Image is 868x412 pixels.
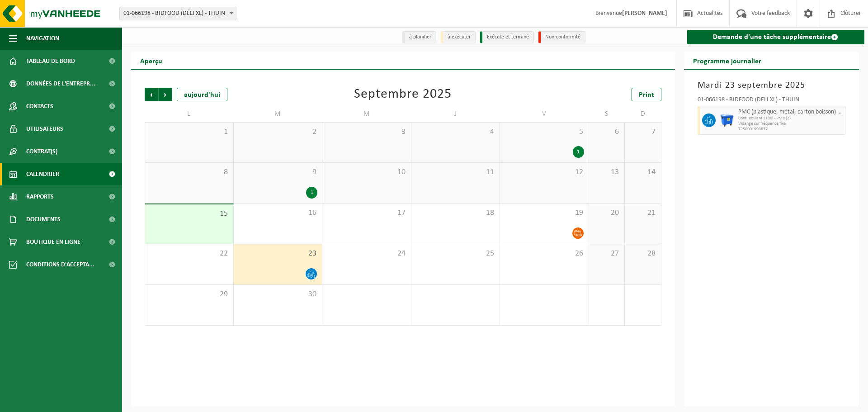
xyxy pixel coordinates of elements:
span: PMC (plastique, métal, carton boisson) (industriel) [738,109,843,116]
span: 22 [150,249,229,259]
td: M [234,106,323,122]
li: Non-conformité [538,31,585,43]
span: 3 [327,127,406,137]
td: J [411,106,500,122]
span: 10 [327,167,406,177]
a: Print [632,88,661,101]
span: 2 [238,127,318,137]
span: Vidange sur fréquence fixe [738,121,843,127]
h2: Aperçu [131,52,171,69]
h2: Programme journalier [684,52,770,69]
span: 16 [238,208,318,218]
span: 11 [416,167,495,177]
span: Documents [26,208,61,231]
span: 14 [629,167,656,177]
span: Print [639,91,654,99]
span: 6 [594,127,620,137]
span: 5 [505,127,584,137]
li: Exécuté et terminé [480,31,534,43]
a: Demande d'une tâche supplémentaire [687,30,865,44]
td: M [322,106,411,122]
span: Tableau de bord [26,50,75,72]
span: 15 [150,209,229,219]
span: 21 [629,208,656,218]
span: 30 [238,289,318,299]
span: 26 [505,249,584,259]
span: 20 [594,208,620,218]
span: 9 [238,167,318,177]
span: 01-066198 - BIDFOOD (DÉLI XL) - THUIN [119,7,236,20]
span: 24 [327,249,406,259]
span: Navigation [26,27,59,50]
td: V [500,106,589,122]
span: 7 [629,127,656,137]
h3: Mardi 23 septembre 2025 [698,79,846,92]
span: 27 [594,249,620,259]
span: Rapports [26,185,54,208]
span: 18 [416,208,495,218]
span: Contrat(s) [26,140,57,163]
span: 01-066198 - BIDFOOD (DÉLI XL) - THUIN [120,7,236,20]
li: à planifier [402,31,436,43]
span: 29 [150,289,229,299]
span: Précédent [145,88,158,101]
li: à exécuter [441,31,476,43]
div: 1 [306,187,317,199]
img: WB-1100-HPE-BE-01 [720,114,734,127]
span: Calendrier [26,163,59,185]
td: L [145,106,234,122]
span: 17 [327,208,406,218]
span: 25 [416,249,495,259]
span: 28 [629,249,656,259]
div: aujourd'hui [177,88,227,101]
span: 19 [505,208,584,218]
span: Boutique en ligne [26,231,80,253]
span: 8 [150,167,229,177]
span: 1 [150,127,229,137]
span: Suivant [159,88,172,101]
span: T250001998837 [738,127,843,132]
td: D [625,106,661,122]
span: Cont. Roulant 1100l - PMC (2) [738,116,843,121]
td: S [589,106,625,122]
div: 1 [573,146,584,158]
span: 23 [238,249,318,259]
strong: [PERSON_NAME] [622,10,667,17]
span: Données de l'entrepr... [26,72,95,95]
span: Contacts [26,95,53,118]
span: Conditions d'accepta... [26,253,94,276]
div: 01-066198 - BIDFOOD (DÉLI XL) - THUIN [698,97,846,106]
span: 12 [505,167,584,177]
span: Utilisateurs [26,118,63,140]
span: 13 [594,167,620,177]
span: 4 [416,127,495,137]
div: Septembre 2025 [354,88,452,101]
